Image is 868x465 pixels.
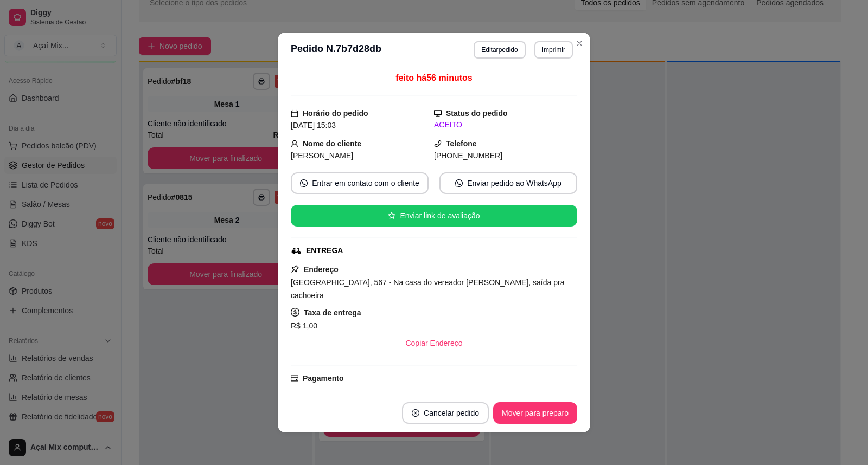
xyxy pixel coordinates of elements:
[434,140,442,147] span: phone
[300,179,308,187] span: whats-app
[474,41,525,59] button: Editarpedido
[571,35,588,52] button: Close
[291,264,299,273] span: pushpin
[291,308,299,317] span: dollar
[388,212,395,219] span: star
[439,172,577,194] button: whats-appEnviar pedido ao WhatsApp
[291,41,381,59] h3: Pedido N. 7b7d28db
[434,119,577,131] div: ACEITO
[395,73,472,82] span: feito há 56 minutos
[291,109,298,117] span: calendar
[434,151,502,160] span: [PHONE_NUMBER]
[446,139,477,148] strong: Telefone
[534,41,573,59] button: Imprimir
[446,109,508,118] strong: Status do pedido
[291,121,336,130] span: [DATE] 15:03
[291,151,353,160] span: [PERSON_NAME]
[493,402,577,424] button: Mover para preparo
[291,321,317,330] span: R$ 1,00
[304,265,339,274] strong: Endereço
[303,109,368,118] strong: Horário do pedido
[412,409,419,417] span: close-circle
[397,332,471,354] button: Copiar Endereço
[291,205,577,227] button: starEnviar link de avaliação
[304,308,361,317] strong: Taxa de entrega
[402,402,489,424] button: close-circleCancelar pedido
[291,278,564,300] span: [GEOGRAPHIC_DATA], 567 - Na casa do vereador [PERSON_NAME], saída pra cachoeira
[291,374,298,382] span: credit-card
[291,140,298,147] span: user
[303,374,343,383] strong: Pagamento
[303,139,361,148] strong: Nome do cliente
[291,172,429,194] button: whats-appEntrar em contato com o cliente
[434,109,442,117] span: desktop
[455,179,463,187] span: whats-app
[306,245,343,256] div: ENTREGA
